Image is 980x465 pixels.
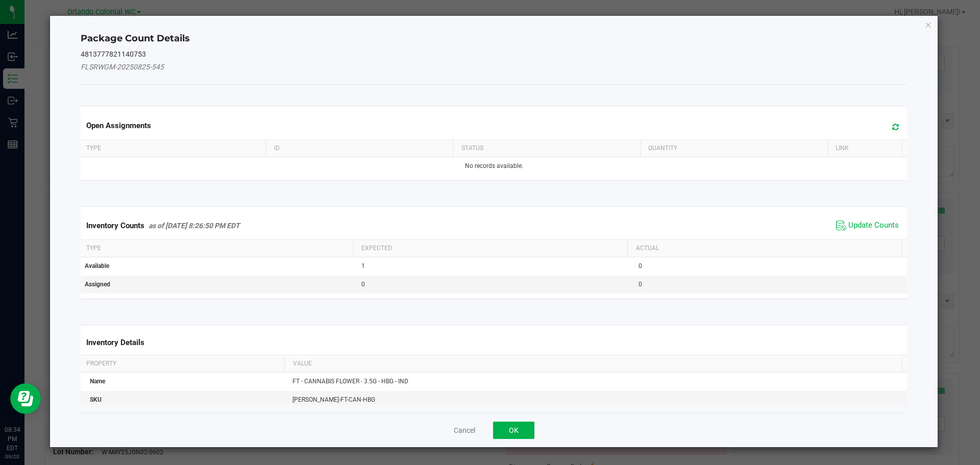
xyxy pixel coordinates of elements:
h4: Package Count Details [81,32,908,45]
span: Available [85,262,109,270]
span: Inventory Details [86,338,144,347]
span: SKU [90,396,102,403]
span: Quantity [648,144,677,152]
td: No records available. [79,157,910,175]
button: Cancel [454,425,475,435]
h5: FLSRWGM-20250825-545 [81,63,908,71]
h5: 4813777821140753 [81,51,908,58]
button: Close [925,18,932,31]
span: Assigned [85,281,110,288]
span: 1 [361,262,365,270]
iframe: Resource center [10,383,41,414]
span: [PERSON_NAME]-FT-CAN-HBG [292,396,375,403]
span: 0 [639,281,642,288]
span: Update Counts [848,221,899,231]
span: as of [DATE] 8:26:50 PM EDT [149,222,240,230]
span: Value [293,360,312,367]
span: 0 [639,262,642,270]
span: Expected [361,244,392,252]
span: Status [461,144,483,152]
button: OK [493,422,534,439]
span: Inventory Counts [86,221,144,230]
span: ID [274,144,280,152]
span: Type [86,144,101,152]
span: Link [836,144,849,152]
span: FT - CANNABIS FLOWER - 3.5G - HBG - IND [292,378,408,385]
span: 0 [361,281,365,288]
span: Property [86,360,116,367]
span: Name [90,378,105,385]
span: Actual [636,244,659,252]
span: Open Assignments [86,121,151,130]
span: Type [86,244,101,252]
